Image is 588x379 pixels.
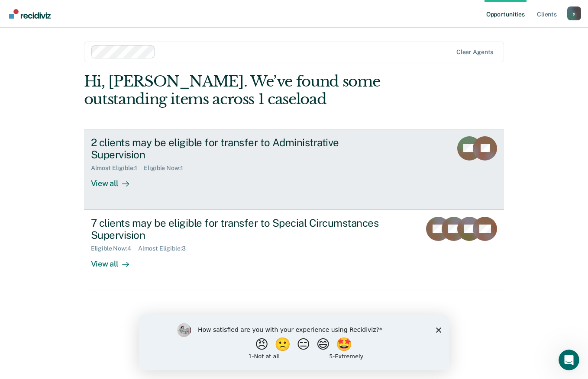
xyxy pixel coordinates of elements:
div: Eligible Now : 4 [91,245,138,252]
button: Profile dropdown button [567,6,581,20]
div: Almost Eligible : 1 [91,164,144,172]
img: Recidiviz [9,9,51,19]
div: Clear agents [456,48,493,56]
div: Almost Eligible : 3 [138,245,193,252]
div: Hi, [PERSON_NAME]. We’ve found some outstanding items across 1 caseload [84,73,420,108]
a: 7 clients may be eligible for transfer to Special Circumstances SupervisionEligible Now:4Almost E... [84,210,504,290]
div: y [567,6,581,20]
iframe: Intercom live chat [559,350,579,370]
a: 2 clients may be eligible for transfer to Administrative SupervisionAlmost Eligible:1Eligible Now... [84,129,504,210]
div: Eligible Now : 1 [144,164,190,172]
div: 7 clients may be eligible for transfer to Special Circumstances Supervision [91,217,395,242]
div: View all [91,252,139,269]
div: 2 clients may be eligible for transfer to Administrative Supervision [91,136,395,161]
iframe: Survey by Kim from Recidiviz [139,315,449,370]
div: View all [91,172,139,189]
